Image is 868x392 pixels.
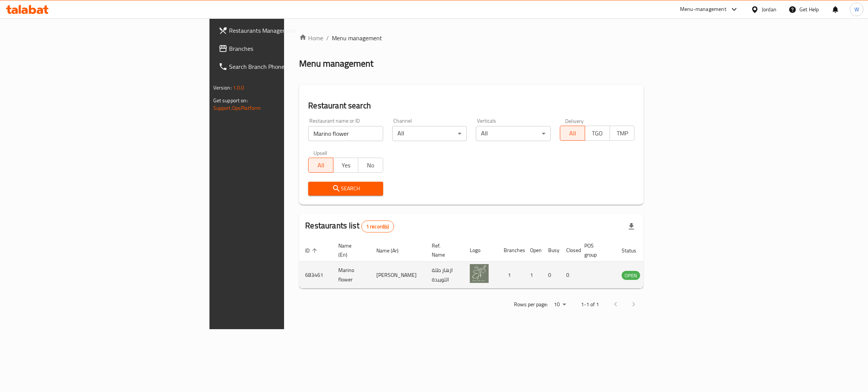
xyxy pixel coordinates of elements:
[622,246,646,255] span: Status
[213,96,248,105] span: Get support on:
[563,128,582,139] span: All
[336,160,355,171] span: Yes
[392,126,467,141] div: All
[426,262,464,289] td: ازهار طلة اللويبدة
[551,299,569,310] div: Rows per page:
[308,126,383,141] input: Search for restaurant name or ID..
[361,220,394,232] div: Total records count
[338,241,361,259] span: Name (En)
[212,40,355,58] a: Branches
[560,239,578,262] th: Closed
[542,239,560,262] th: Busy
[498,239,524,262] th: Branches
[332,33,382,43] span: Menu management
[432,241,455,259] span: Ref. Name
[229,62,348,71] span: Search Branch Phone
[308,182,383,196] button: Search
[584,241,607,259] span: POS group
[229,26,348,35] span: Restaurants Management
[312,160,330,171] span: All
[308,158,333,173] button: All
[212,58,355,76] a: Search Branch Phone
[622,271,640,280] span: OPEN
[305,220,394,232] h2: Restaurants list
[229,44,348,53] span: Branches
[376,246,408,255] span: Name (Ar)
[314,184,377,193] span: Search
[560,262,578,289] td: 0
[854,5,859,14] span: W
[362,223,394,230] span: 1 record(s)
[213,83,232,93] span: Version:
[308,100,634,111] h2: Restaurant search
[313,150,327,155] label: Upsell
[585,126,610,141] button: TGO
[581,300,599,309] p: 1-1 of 1
[588,128,607,139] span: TGO
[361,160,380,171] span: No
[476,126,551,141] div: All
[622,271,640,280] div: OPEN
[613,128,632,139] span: TMP
[370,262,426,289] td: [PERSON_NAME]
[565,118,584,123] label: Delivery
[524,262,542,289] td: 1
[498,262,524,289] td: 1
[524,239,542,262] th: Open
[299,239,681,289] table: enhanced table
[358,158,383,173] button: No
[542,262,560,289] td: 0
[464,239,498,262] th: Logo
[299,33,643,43] nav: breadcrumb
[213,103,261,113] a: Support.OpsPlatform
[333,158,358,173] button: Yes
[514,300,548,309] p: Rows per page:
[233,83,245,93] span: 1.0.0
[622,217,640,236] div: Export file
[470,264,489,283] img: Marino flower
[212,21,355,40] a: Restaurants Management
[305,246,319,255] span: ID
[610,126,635,141] button: TMP
[762,5,776,14] div: Jordan
[560,126,585,141] button: All
[680,5,726,14] div: Menu-management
